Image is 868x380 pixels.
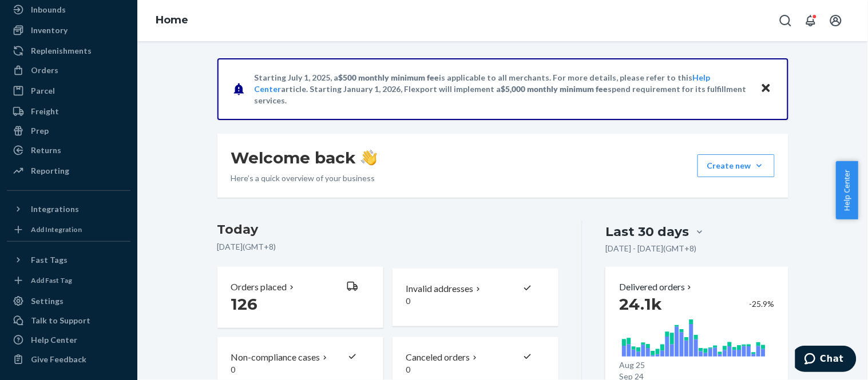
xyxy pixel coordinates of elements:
button: Open account menu [825,9,847,32]
p: Orders placed [231,281,287,294]
span: $5,000 monthly minimum fee [501,84,608,94]
span: 126 [231,294,258,314]
button: Talk to Support [7,311,130,330]
div: Give Feedback [31,354,86,365]
span: $500 monthly minimum fee [339,73,439,82]
span: 0 [406,365,411,374]
div: Inbounds [31,4,66,15]
div: Inventory [31,25,68,36]
h1: Welcome back [231,147,377,168]
div: Reporting [31,165,69,177]
button: Create new [697,154,775,177]
a: Add Integration [7,223,130,237]
button: Integrations [7,200,130,218]
a: Orders [7,61,130,79]
p: [DATE] - [DATE] ( GMT+8 ) [605,243,696,254]
img: hand-wave emoji [361,150,377,166]
a: Settings [7,292,130,310]
a: Inventory [7,21,130,39]
a: Freight [7,102,130,121]
iframe: Opens a widget where you can chat to one of our agents [795,346,857,374]
div: Orders [31,65,58,76]
a: Inbounds [7,1,130,19]
div: Prep [31,125,49,137]
p: Non-compliance cases [231,351,320,364]
div: Replenishments [31,45,92,57]
p: Starting July 1, 2025, a is applicable to all merchants. For more details, please refer to this a... [255,72,750,106]
button: Close [759,81,774,97]
ol: breadcrumbs [146,4,197,37]
a: Help Center [7,331,130,349]
button: Orders placed 126 [217,267,383,328]
a: Add Fast Tag [7,274,130,287]
button: Open Search Box [774,9,797,32]
button: Help Center [836,161,858,219]
div: Integrations [31,203,79,215]
a: Home [156,14,188,26]
div: Add Fast Tag [31,275,72,285]
div: -25.9 % [750,298,775,310]
button: Delivered orders [619,281,694,294]
p: Here’s a quick overview of your business [231,173,377,184]
button: Fast Tags [7,251,130,269]
a: Returns [7,141,130,159]
p: Canceled orders [406,351,470,364]
h3: Today [217,221,559,239]
span: 24.1k [619,294,662,314]
div: Add Integration [31,225,82,234]
p: Invalid addresses [406,282,474,295]
div: Help Center [31,334,77,346]
span: 0 [231,365,236,374]
p: [DATE] ( GMT+8 ) [217,241,559,253]
div: Last 30 days [605,223,689,241]
div: Freight [31,106,59,117]
div: Returns [31,145,61,156]
p: Aug 25 [619,359,774,371]
button: Give Feedback [7,350,130,369]
a: Reporting [7,162,130,180]
a: Parcel [7,82,130,100]
div: Fast Tags [31,254,68,266]
button: Open notifications [799,9,822,32]
a: Replenishments [7,42,130,60]
button: Invalid addresses 0 [393,267,558,328]
div: Talk to Support [31,315,90,326]
span: 0 [406,296,411,306]
div: Parcel [31,85,55,97]
a: Prep [7,122,130,140]
div: Settings [31,295,64,307]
